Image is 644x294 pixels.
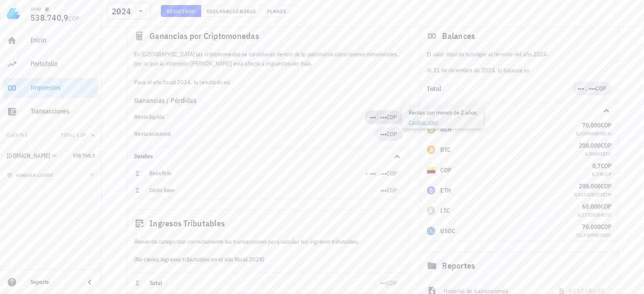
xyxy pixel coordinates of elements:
span: 0,7 [592,162,601,170]
span: COP [595,85,606,92]
button: CuentasTotal COP [3,125,98,146]
span: Declaración [206,8,243,14]
div: Renta liquida [134,114,365,121]
span: COP [601,142,611,149]
div: Portafolio [30,60,95,68]
div: Ingresos Tributables [127,210,409,237]
span: Beneficio [149,170,171,177]
span: COP [602,171,611,177]
span: ••• [380,187,387,194]
a: [DOMAIN_NAME] 538.740,9 [3,146,98,166]
span: COP [68,15,79,22]
span: Planes [266,8,287,14]
span: agregar cuenta [9,173,53,178]
span: COP [387,187,397,194]
div: BTC [440,146,451,154]
span: 15,342991 [576,232,600,238]
a: Cambiar plan [409,119,438,125]
div: Impuestos [30,83,95,91]
div: Renta ocasional [134,131,375,137]
span: 70.000 [582,121,601,129]
div: Detalles [134,153,382,160]
div: Al 31 de diciembre de 2024, tu balance es [420,49,618,75]
span: Resultado [166,8,196,14]
a: ver más [291,60,311,67]
span: COP [601,203,611,210]
span: ••• . ••• [370,113,387,121]
div: Soporte [30,279,78,286]
button: Resultado [161,5,201,17]
button: Declaración 2025 [201,5,261,17]
span: 0,03594888 [576,130,602,137]
span: ••• . ••• [578,85,595,92]
img: LedgiFi [7,7,20,20]
p: El valor total de tu ledger al término del año 2024. [427,49,611,59]
span: 200.000 [579,182,601,190]
div: [DOMAIN_NAME] [7,152,50,159]
div: LTC-icon [427,206,435,215]
div: Transacciones [30,107,95,115]
span: COP [601,182,611,190]
div: Rentas con menos de 2 años [402,106,484,129]
span: Costo base [149,187,175,194]
span: 0,00041 [585,151,603,157]
span: COP [387,113,397,121]
span: COP [601,223,611,231]
div: Detalles [420,102,618,119]
div: ETH [440,186,451,195]
span: 60.000 [582,203,601,210]
div: Total [427,85,572,92]
div: Reportes [420,252,618,279]
div: BCH [440,125,451,134]
span: ••• [380,279,387,287]
span: Total COP [61,132,86,138]
div: 2024 [107,3,151,19]
span: 538.740,9 [73,152,95,159]
span: BTC [603,151,611,157]
button: agregar cuenta [5,171,57,179]
span: Total [149,279,162,287]
button: Planes [261,5,292,17]
div: 2024 [112,7,131,16]
div: En [GEOGRAPHIC_DATA] las criptomonedas se consideran dentro de tu patrimonio como bienes inmateri... [127,49,409,87]
span: COP [387,170,397,177]
span: USDC [599,232,611,238]
div: USDC [440,227,455,235]
span: ETH [603,191,611,198]
span: 70.000 [582,223,601,231]
div: BCH-icon [427,125,435,134]
span: COP [386,279,397,287]
span: 538.740,9 [30,12,68,23]
span: COP [601,162,611,170]
span: 2025 [243,8,256,14]
div: (No tienes ingresos tributables en el año fiscal 2024) [127,246,409,272]
a: Inicio [3,30,98,51]
span: LTC [603,212,611,218]
div: LTC [440,206,450,215]
span: Ganancias / Pérdidas [134,95,196,105]
span: 200.000 [579,142,601,149]
span: ••• [380,130,387,138]
a: Impuestos [3,78,98,98]
span: 0,011028122 [574,191,602,198]
div: BTC-icon [427,146,435,154]
div: Balances [420,22,618,49]
span: 0,13310566 [578,212,603,218]
span: 0,74 [592,171,602,177]
div: Detalles [127,148,409,165]
span: BCH [602,130,611,137]
div: USDC-icon [427,227,435,235]
span: + ••• . ••• [365,170,387,177]
div: ETH-icon [427,186,435,195]
div: Detalles [427,107,591,114]
span: COP [387,130,397,138]
div: COP-icon [427,166,435,174]
div: Ganancias por Criptomonedas [127,22,409,49]
div: COP [440,166,451,174]
div: Recuerda categorizar correctamente tus transacciones para calcular tus ingresos tributables. [127,237,409,246]
div: Anay [30,5,41,12]
a: Portafolio [3,54,98,74]
span: COP [601,121,611,129]
a: Transacciones [3,102,98,122]
div: Inicio [30,36,95,44]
